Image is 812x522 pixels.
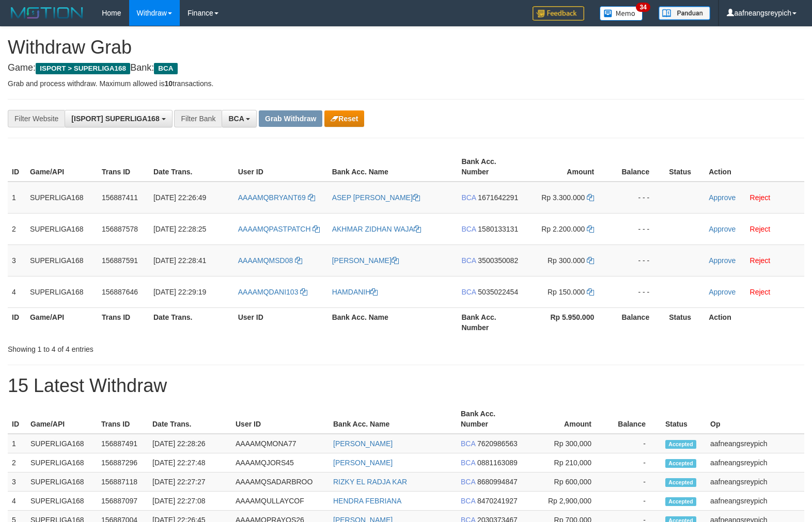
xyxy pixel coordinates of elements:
[665,440,696,449] span: Accepted
[231,434,329,453] td: AAAAMQMONA77
[8,434,26,453] td: 1
[461,288,476,296] span: BCA
[750,288,771,296] a: Reject
[26,182,98,214] td: SUPERLIGA168
[149,307,234,337] th: Date Trans.
[148,453,231,472] td: [DATE] 22:27:48
[238,225,320,233] a: AAAAMQPASTPATCH
[333,497,401,505] a: HENDRA FEBRIANA
[665,459,696,468] span: Accepted
[102,193,138,202] span: 156887411
[600,6,643,21] img: Button%20Memo.svg
[102,225,138,233] span: 156887578
[525,453,607,472] td: Rp 210,000
[477,478,518,486] span: Copy 8680994847 to clipboard
[98,152,149,182] th: Trans ID
[607,404,661,434] th: Balance
[8,37,804,58] h1: Withdraw Grab
[26,244,98,276] td: SUPERLIGA168
[153,193,206,202] span: [DATE] 22:26:49
[478,225,518,233] span: Copy 1580133131 to clipboard
[234,152,328,182] th: User ID
[461,459,475,467] span: BCA
[610,307,665,337] th: Balance
[97,472,148,492] td: 156887118
[706,404,804,434] th: Op
[457,307,527,337] th: Bank Acc. Number
[525,492,607,511] td: Rp 2,900,000
[477,497,518,505] span: Copy 8470241927 to clipboard
[610,244,665,276] td: - - -
[231,472,329,492] td: AAAAMQSADARBROO
[148,492,231,511] td: [DATE] 22:27:08
[636,3,650,12] span: 34
[148,404,231,434] th: Date Trans.
[587,193,594,202] a: Copy 3300000 to clipboard
[527,307,610,337] th: Rp 5.950.000
[328,307,458,337] th: Bank Acc. Name
[8,404,26,434] th: ID
[706,472,804,492] td: aafneangsreypich
[8,472,26,492] td: 3
[527,152,610,182] th: Amount
[8,453,26,472] td: 2
[525,404,607,434] th: Amount
[457,404,525,434] th: Bank Acc. Number
[541,193,585,202] span: Rp 3.300.000
[525,472,607,492] td: Rp 600,000
[71,115,159,123] span: [ISPORT] SUPERLIGA168
[533,6,584,21] img: Feedback.jpg
[153,256,206,265] span: [DATE] 22:28:41
[659,6,710,20] img: panduan.png
[36,63,130,74] span: ISPORT > SUPERLIGA168
[97,434,148,453] td: 156887491
[333,439,393,448] a: [PERSON_NAME]
[541,225,585,233] span: Rp 2.200.000
[26,472,97,492] td: SUPERLIGA168
[231,492,329,511] td: AAAAMQULLAYCOF
[709,288,736,296] a: Approve
[332,288,378,296] a: HAMDANIH
[665,478,696,487] span: Accepted
[610,213,665,244] td: - - -
[548,256,585,265] span: Rp 300.000
[65,110,172,127] button: [ISPORT] SUPERLIGA168
[665,152,705,182] th: Status
[705,307,804,337] th: Action
[26,492,97,511] td: SUPERLIGA168
[706,434,804,453] td: aafneangsreypich
[324,110,364,127] button: Reset
[706,492,804,511] td: aafneangsreypich
[238,225,311,233] span: AAAAMQPASTPATCH
[706,453,804,472] td: aafneangsreypich
[102,288,138,296] span: 156887646
[461,497,475,505] span: BCA
[478,193,518,202] span: Copy 1671642291 to clipboard
[97,453,148,472] td: 156887296
[332,225,421,233] a: AKHMAR ZIDHAN WAJA
[238,193,315,202] a: AAAAMQBRYANT69
[478,288,518,296] span: Copy 5035022454 to clipboard
[238,256,302,265] a: AAAAMQMSD08
[709,225,736,233] a: Approve
[8,244,26,276] td: 3
[26,152,98,182] th: Game/API
[148,434,231,453] td: [DATE] 22:28:26
[750,256,771,265] a: Reject
[8,78,804,89] p: Grab and process withdraw. Maximum allowed is transactions.
[661,404,706,434] th: Status
[333,459,393,467] a: [PERSON_NAME]
[148,472,231,492] td: [DATE] 22:27:27
[154,63,177,74] span: BCA
[26,453,97,472] td: SUPERLIGA168
[26,213,98,244] td: SUPERLIGA168
[477,439,518,448] span: Copy 7620986563 to clipboard
[222,110,257,127] button: BCA
[231,404,329,434] th: User ID
[709,256,736,265] a: Approve
[587,288,594,296] a: Copy 150000 to clipboard
[26,434,97,453] td: SUPERLIGA168
[8,5,86,21] img: MOTION_logo.png
[329,404,457,434] th: Bank Acc. Name
[8,340,331,354] div: Showing 1 to 4 of 4 entries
